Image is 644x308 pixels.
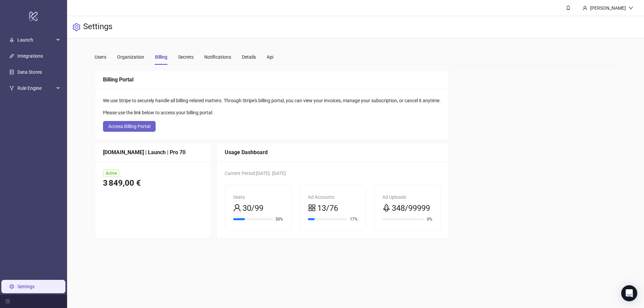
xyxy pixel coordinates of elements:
[427,217,432,221] span: 0%
[629,6,633,10] span: down
[103,109,441,116] div: Please use the link below to access your billing portal:
[17,54,43,59] a: Integrations
[17,82,54,95] span: Rule Engine
[103,148,203,157] div: [DOMAIN_NAME] | Launch | Pro 70
[583,6,587,10] span: user
[225,171,286,176] span: Current Period: [DATE] - [DATE]
[103,75,441,84] div: Billing Portal
[108,124,150,129] span: Access Billing Portal
[350,217,358,221] span: 17%
[155,53,167,61] div: Billing
[103,170,119,177] span: Active
[9,86,14,91] span: fork
[9,38,14,43] span: rocket
[178,53,194,61] div: Secrets
[566,5,571,10] span: bell
[72,23,80,31] span: setting
[267,53,273,61] div: Api
[308,193,358,201] div: Ad Accounts
[5,299,10,304] span: menu-fold
[103,177,203,190] div: 3 849,00 €
[382,193,432,201] div: Ad Uploads
[103,121,156,132] button: Access Billing Portal
[392,202,430,215] span: 348/99999
[233,204,241,212] span: user
[117,53,144,61] div: Organization
[621,285,637,301] div: Open Intercom Messenger
[275,217,283,221] span: 30%
[17,284,35,289] a: Settings
[242,53,256,61] div: Details
[308,204,316,212] span: appstore
[95,53,106,61] div: Users
[317,202,338,215] span: 13/76
[587,4,629,12] div: [PERSON_NAME]
[382,204,390,212] span: rocket
[83,21,112,33] h3: Settings
[243,202,263,215] span: 30/99
[17,70,42,75] a: Data Stores
[204,53,231,61] div: Notifications
[103,97,441,104] div: We use Stripe to securely handle all billing-related matters. Through Stripe's billing portal, yo...
[17,34,54,47] span: Launch
[233,193,283,201] div: Seats
[225,148,441,157] div: Usage Dashboard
